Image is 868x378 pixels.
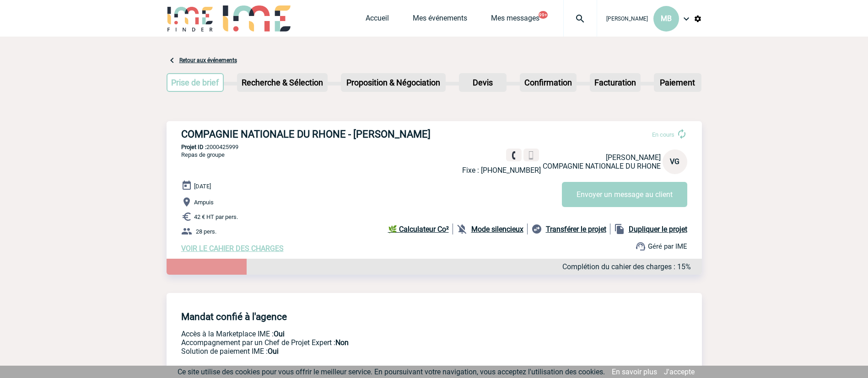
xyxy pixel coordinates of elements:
[238,74,327,91] p: Recherche & Sélection
[181,244,284,253] a: VOIR LE CAHIER DES CHARGES
[268,347,279,356] b: Oui
[591,74,640,91] p: Facturation
[460,74,506,91] p: Devis
[194,183,211,190] span: [DATE]
[196,228,216,235] span: 28 pers.
[527,151,535,160] img: portable.png
[510,151,518,160] img: fixe.png
[661,14,672,23] span: MB
[462,166,541,175] p: Fixe : [PHONE_NUMBER]
[181,311,287,322] h4: Mandat confié à l'agence
[274,330,285,338] b: Oui
[167,5,214,32] img: IME-Finder
[335,338,349,347] b: Non
[388,224,453,234] a: 🌿 Calculateur Co²
[635,241,646,252] img: support.png
[612,367,657,376] a: En savoir plus
[562,182,687,207] button: Envoyer un message au client
[471,225,523,234] b: Mode silencieux
[543,162,661,170] span: COMPAGNIE NATIONALE DU RHONE
[167,144,702,150] p: 2000425999
[342,74,445,91] p: Proposition & Négociation
[614,224,625,234] img: file_copy-black-24dp.png
[655,74,701,91] p: Paiement
[648,242,687,250] span: Géré par IME
[181,144,206,150] b: Projet ID :
[606,153,661,162] span: [PERSON_NAME]
[178,367,605,376] span: Ce site utilise des cookies pour vous offrir le meilleur service. En poursuivant votre navigation...
[194,199,214,206] span: Ampuis
[167,74,223,91] p: Prise de brief
[670,157,679,166] span: VG
[606,16,648,22] span: [PERSON_NAME]
[664,367,695,376] a: J'accepte
[546,225,606,234] b: Transférer le projet
[629,225,687,234] b: Dupliquer le projet
[521,74,576,91] p: Confirmation
[181,330,561,338] p: Accès à la Marketplace IME :
[388,225,449,234] b: 🌿 Calculateur Co²
[413,14,467,27] a: Mes événements
[539,11,548,19] button: 99+
[194,213,238,220] span: 42 € HT par pers.
[366,14,389,27] a: Accueil
[652,131,674,138] span: En cours
[181,151,225,158] span: Repas de groupe
[181,338,561,347] p: Prestation payante
[181,347,561,356] p: Conformité aux process achat client, Prise en charge de la facturation, Mutualisation de plusieur...
[181,128,456,140] h3: COMPAGNIE NATIONALE DU RHONE - [PERSON_NAME]
[179,57,237,64] a: Retour aux événements
[491,14,539,27] a: Mes messages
